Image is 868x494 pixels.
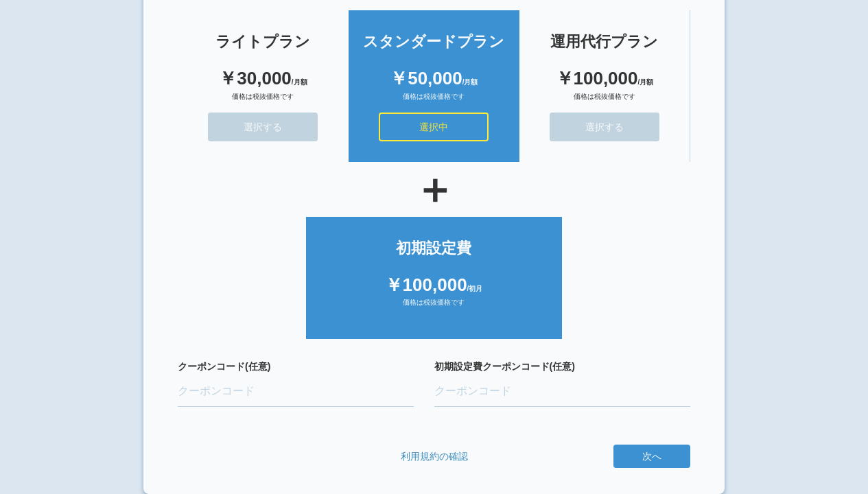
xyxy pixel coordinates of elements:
[401,449,468,463] a: 利用規約の確認
[362,31,506,52] div: スタンダードプラン
[550,113,659,141] button: 選択する
[292,78,307,86] span: /月額
[191,66,335,91] div: ￥30,000
[533,66,676,91] div: ￥100,000
[320,237,548,259] div: 初期設定費
[434,377,691,407] input: クーポンコード
[178,360,414,373] label: クーポンコード(任意)
[533,31,676,52] div: 運用代行プラン
[178,377,414,407] input: クーポンコード
[320,298,548,318] div: 価格は税抜価格です
[191,92,335,113] div: 価格は税抜価格です
[320,272,548,298] div: ￥100,000
[467,285,483,292] span: /初月
[462,78,478,86] span: /月額
[379,113,489,141] button: 選択中
[191,31,335,52] div: ライトプラン
[178,169,690,210] div: ＋
[434,360,691,373] label: 初期設定費クーポンコード(任意)
[637,78,653,86] span: /月額
[362,66,506,91] div: ￥50,000
[208,113,318,141] button: 選択する
[613,445,690,468] button: 次へ
[533,92,676,113] div: 価格は税抜価格です
[362,92,506,113] div: 価格は税抜価格です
